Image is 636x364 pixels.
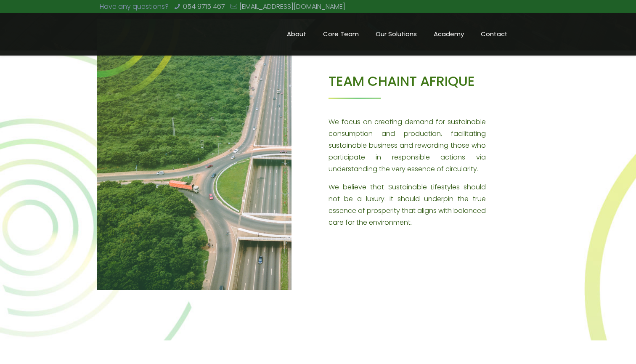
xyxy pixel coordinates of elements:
[329,72,486,90] h3: TEAM CHAINT AFRIQUE
[329,181,486,228] p: We believe that Sustainable Lifestyles should not be a luxury. It should underpin the true essenc...
[425,28,472,40] span: Academy
[183,2,225,11] a: 054 9715 467
[329,116,486,175] p: We focus on creating demand for sustainable consumption and production, facilitating sustainable ...
[278,13,315,55] a: About
[278,28,315,40] span: About
[100,13,101,55] a: Chaint Afrique
[100,34,101,35] img: Chaint_Afrique-20
[315,28,367,40] span: Core Team
[239,2,345,11] a: [EMAIL_ADDRESS][DOMAIN_NAME]
[472,28,516,40] span: Contact
[367,13,425,55] a: Our Solutions
[425,13,472,55] a: Academy
[367,28,425,40] span: Our Solutions
[472,13,516,55] a: Contact
[315,13,367,55] a: Core Team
